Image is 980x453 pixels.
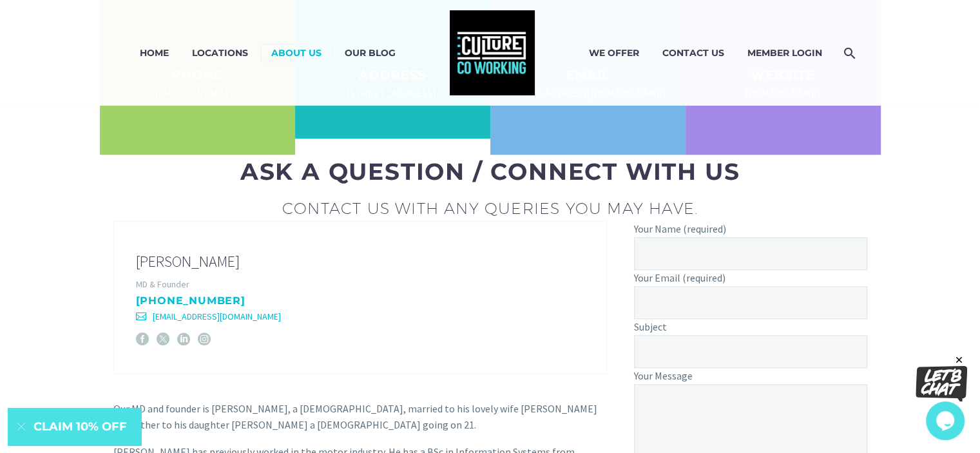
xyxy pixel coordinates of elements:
a: WE OFFER [579,45,649,61]
a: MEMBER LOGIN [738,45,832,61]
input: Your Email (required) [634,286,867,319]
a: [PHONE_NUMBER] [136,294,245,307]
iframe: chat widget [926,401,967,440]
a: Twitter (X) [157,333,169,345]
input: Subject [634,335,867,368]
span: Contact us with any queries you may have. [282,199,698,217]
a: HOME [130,45,178,61]
a: Instagram [198,333,211,345]
a: CONTACT US [653,45,734,61]
a: OUR BLOG [335,45,405,61]
iframe: chat widget [916,354,967,401]
a: Facebook [136,333,149,345]
a: [EMAIL_ADDRESS][DOMAIN_NAME] [136,311,281,322]
label: Your Name (required) [634,222,867,258]
div: ASK A QUESTION / CONNECT WITH US [113,155,867,189]
label: Your Email (required) [634,271,867,307]
a: LinkedIn [177,333,190,345]
label: Subject [634,320,867,356]
input: Your Name (required) [634,237,867,270]
p: Our MD and founder is [PERSON_NAME], a [DEMOGRAPHIC_DATA], married to his lovely wife [PERSON_NAM... [113,401,607,433]
a: ABOUT US [260,44,332,63]
a: LOCATIONS [182,45,258,61]
img: Culture Co-Working [450,10,535,95]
